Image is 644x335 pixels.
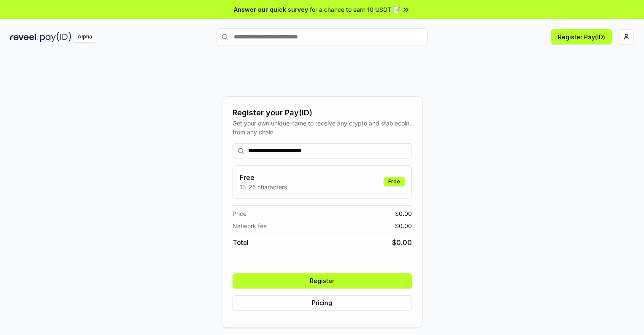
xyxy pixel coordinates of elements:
[233,221,267,230] span: Network fee
[233,295,412,310] button: Pricing
[10,32,38,42] img: reveel_dark
[395,221,412,230] span: $ 0.00
[392,237,412,248] span: $ 0.00
[40,32,71,42] img: pay_id
[233,209,246,218] span: Price
[233,237,249,248] span: Total
[240,172,287,182] h3: Free
[240,182,287,191] p: 13-25 characters
[310,5,400,14] span: for a chance to earn 10 USDT 📝
[233,119,412,136] div: Get your own unique name to receive any crypto and stablecoin, from any chain
[233,273,412,289] button: Register
[384,177,405,186] div: Free
[73,32,97,42] div: Alpha
[551,29,612,44] button: Register Pay(ID)
[395,209,412,218] span: $ 0.00
[233,107,412,119] div: Register your Pay(ID)
[234,5,308,14] span: Answer our quick survey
